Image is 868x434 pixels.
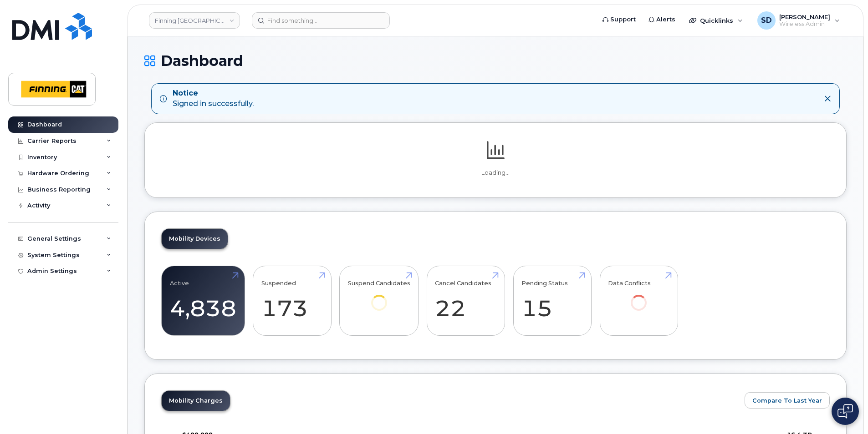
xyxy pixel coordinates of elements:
a: Suspended 173 [261,271,323,331]
a: Data Conflicts [608,271,669,323]
a: Pending Status 15 [521,271,583,331]
div: Signed in successfully. [173,88,254,109]
a: Suspend Candidates [348,271,410,323]
a: Mobility Devices [162,229,228,249]
h1: Dashboard [144,53,847,69]
a: Active 4,838 [170,271,236,331]
p: Loading... [161,169,830,177]
strong: Notice [173,88,254,99]
img: Open chat [837,404,853,419]
span: Compare To Last Year [752,396,822,405]
a: Cancel Candidates 22 [435,271,496,331]
a: Mobility Charges [162,391,230,411]
button: Compare To Last Year [745,392,830,409]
